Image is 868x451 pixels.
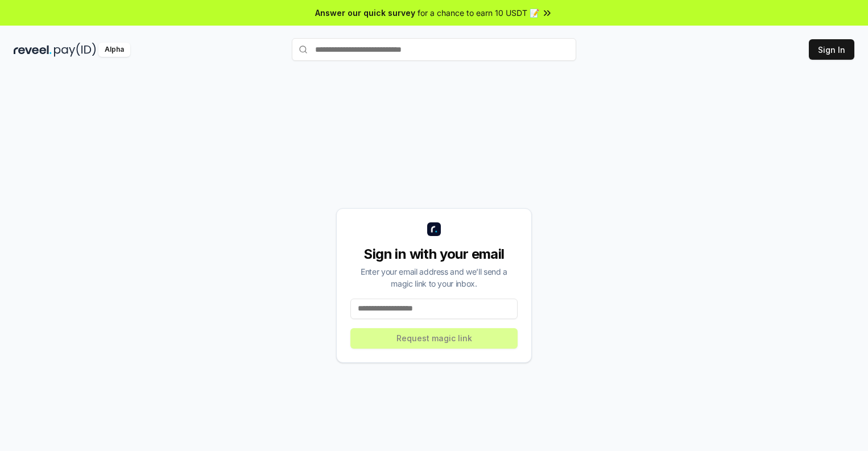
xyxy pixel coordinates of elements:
[427,222,441,236] img: logo_small
[350,266,518,289] div: Enter your email address and we’ll send a magic link to your inbox.
[98,43,130,57] div: Alpha
[350,245,518,263] div: Sign in with your email
[315,7,415,19] span: Answer our quick survey
[14,43,52,57] img: reveel_dark
[54,43,96,57] img: pay_id
[418,7,539,19] span: for a chance to earn 10 USDT 📝
[809,39,854,60] button: Sign In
